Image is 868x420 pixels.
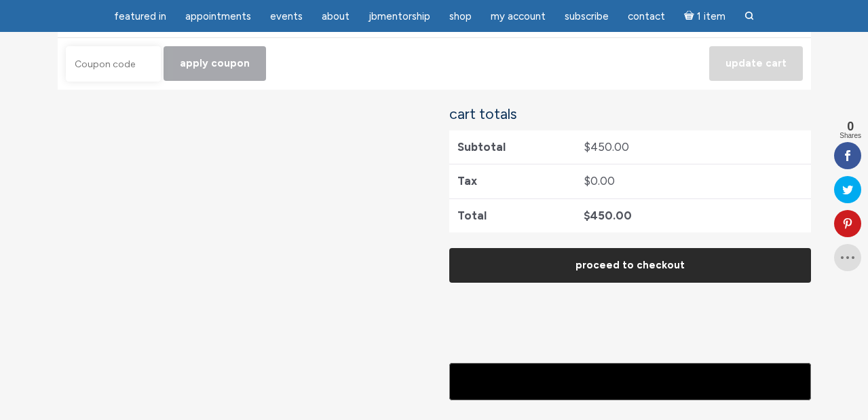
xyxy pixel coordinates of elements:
span: Subscribe [565,10,609,22]
span: featured in [114,10,166,22]
span: My Account [491,10,546,22]
span: $ [584,140,590,154]
a: Proceed to checkout [449,248,811,283]
i: Cart [684,10,697,22]
span: Contact [628,10,665,22]
span: Appointments [185,10,251,22]
bdi: 450.00 [584,209,632,222]
bdi: 0.00 [584,174,615,188]
span: $ [584,174,590,188]
a: JBMentorship [360,3,438,30]
button: Google Pay [449,363,811,400]
bdi: 450.00 [584,140,629,154]
span: Shares [839,133,861,139]
th: Tax [449,164,575,198]
input: Coupon code [66,46,161,82]
span: Shop [449,10,472,22]
a: Events [262,3,311,30]
a: My Account [483,3,554,30]
a: Contact [620,3,673,30]
button: Update cart [709,46,803,81]
span: 1 item [697,12,725,22]
th: Total [449,198,575,233]
span: JBMentorship [369,10,430,22]
iframe: PayPal [449,293,811,351]
h2: Cart totals [449,106,811,122]
a: Shop [441,3,480,30]
a: Subscribe [556,3,617,30]
a: About [314,3,358,30]
th: Subtotal [449,130,575,164]
a: Appointments [177,3,259,30]
span: $ [584,209,590,222]
span: About [322,10,350,22]
a: featured in [106,3,174,30]
span: 0 [839,120,861,133]
span: Events [270,10,303,22]
a: Cart1 item [676,2,734,30]
button: Apply coupon [164,46,266,81]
